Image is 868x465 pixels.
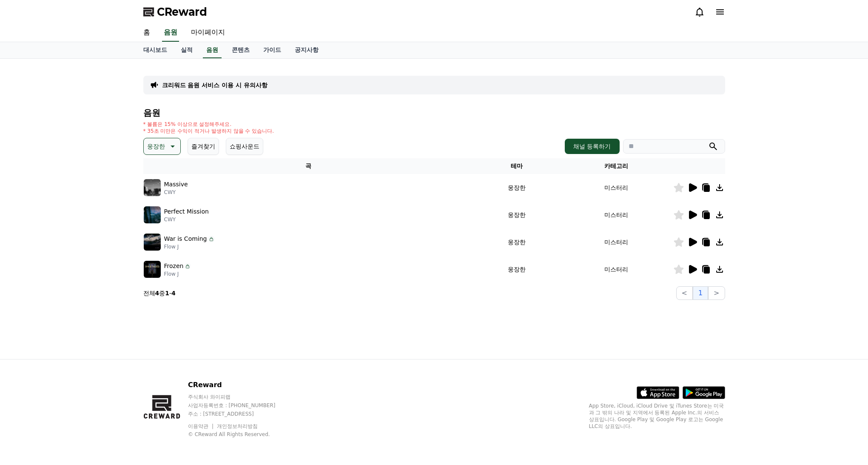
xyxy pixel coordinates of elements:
[144,261,161,278] img: music
[203,42,222,58] a: 음원
[171,290,176,297] strong: 4
[676,286,693,300] button: <
[164,234,207,243] p: War is Coming
[184,24,232,42] a: 마이페이지
[164,189,188,196] p: CWY
[217,423,258,429] a: 개인정보처리방침
[560,256,673,283] td: 미스터리
[144,179,161,196] img: music
[143,138,181,155] button: 웅장한
[143,121,274,128] p: * 볼륨은 15% 이상으로 설정해주세요.
[162,81,268,89] a: 크리워드 음원 서비스 이용 시 유의사항
[188,431,292,438] p: © CReward All Rights Reserved.
[144,206,161,223] img: music
[164,180,188,189] p: Massive
[137,42,174,58] a: 대시보드
[693,286,708,300] button: 1
[143,128,274,134] p: * 35초 미만은 수익이 적거나 발생하지 않을 수 있습니다.
[137,24,157,42] a: 홈
[164,243,215,250] p: Flow J
[164,271,191,277] p: Flow J
[226,138,263,155] button: 쇼핑사운드
[708,286,725,300] button: >
[143,108,725,117] h4: 음원
[144,234,161,251] img: music
[143,289,176,297] p: 전체 중 -
[155,290,159,297] strong: 4
[560,158,673,174] th: 카테고리
[147,140,165,152] p: 웅장한
[164,262,184,271] p: Frozen
[143,158,474,174] th: 곡
[188,138,219,155] button: 즐겨찾기
[188,394,292,400] p: 주식회사 와이피랩
[474,174,560,201] td: 웅장한
[143,5,207,19] a: CReward
[565,139,619,154] button: 채널 등록하기
[225,42,256,58] a: 콘텐츠
[164,216,209,223] p: CWY
[164,207,209,216] p: Perfect Mission
[174,42,199,58] a: 실적
[474,201,560,228] td: 웅장한
[288,42,325,58] a: 공지사항
[157,5,207,19] span: CReward
[188,380,292,390] p: CReward
[256,42,288,58] a: 가이드
[188,423,215,429] a: 이용약관
[474,158,560,174] th: 테마
[188,402,292,409] p: 사업자등록번호 : [PHONE_NUMBER]
[474,256,560,283] td: 웅장한
[560,228,673,256] td: 미스터리
[589,402,725,430] p: App Store, iCloud, iCloud Drive 및 iTunes Store는 미국과 그 밖의 나라 및 지역에서 등록된 Apple Inc.의 서비스 상표입니다. Goo...
[165,290,169,297] strong: 1
[474,228,560,256] td: 웅장한
[560,174,673,201] td: 미스터리
[188,411,292,417] p: 주소 : [STREET_ADDRESS]
[560,201,673,228] td: 미스터리
[162,24,179,42] a: 음원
